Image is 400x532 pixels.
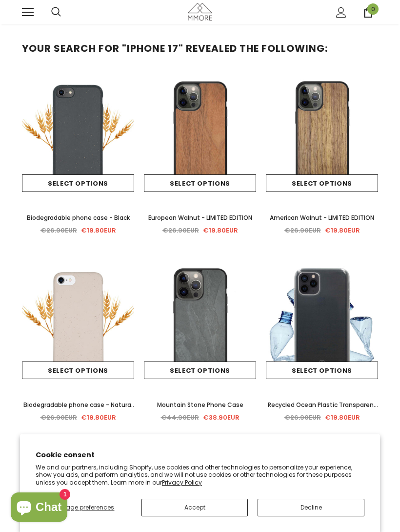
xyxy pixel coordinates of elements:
[162,226,199,235] span: €26.90EUR
[284,413,321,422] span: €26.90EUR
[144,174,256,192] a: Select options
[157,401,243,409] span: Mountain Stone Phone Case
[266,174,378,192] a: Select options
[203,413,240,422] span: €38.90EUR
[148,213,252,222] span: European Walnut - LIMITED EDITION
[22,213,134,223] a: Biodegradable phone case - Black
[141,499,248,516] button: Accept
[186,42,328,55] span: revealed the following:
[161,413,199,422] span: €44.90EUR
[36,450,364,460] h2: Cookie consent
[144,400,256,410] a: Mountain Stone Phone Case
[367,3,379,15] span: 0
[363,7,373,18] a: 0
[284,226,321,235] span: €26.90EUR
[325,413,360,422] span: €19.80EUR
[122,42,183,55] strong: "iphone 17"
[325,226,360,235] span: €19.80EUR
[266,400,378,410] a: Recycled Ocean Plastic Transparent Phone Case
[22,42,120,55] span: Your search for
[188,3,212,20] img: MMORE Cases
[266,213,378,223] a: American Walnut - LIMITED EDITION
[40,413,77,422] span: €26.90EUR
[258,499,364,516] button: Decline
[81,226,116,235] span: €19.80EUR
[27,213,130,222] span: Biodegradable phone case - Black
[162,478,202,487] a: Privacy Policy
[144,362,256,379] a: Select options
[81,413,116,422] span: €19.80EUR
[23,401,136,420] span: Biodegradable phone case - Natural White
[40,226,77,235] span: €26.90EUR
[8,492,70,524] inbox-online-store-chat: Shopify online store chat
[22,362,134,379] a: Select options
[266,362,378,379] a: Select options
[203,226,238,235] span: €19.80EUR
[53,503,114,511] span: Manage preferences
[144,213,256,223] a: European Walnut - LIMITED EDITION
[268,401,378,420] span: Recycled Ocean Plastic Transparent Phone Case
[36,499,132,516] button: Manage preferences
[22,400,134,410] a: Biodegradable phone case - Natural White
[36,464,364,487] p: We and our partners, including Shopify, use cookies and other technologies to personalize your ex...
[270,213,374,222] span: American Walnut - LIMITED EDITION
[22,174,134,192] a: Select options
